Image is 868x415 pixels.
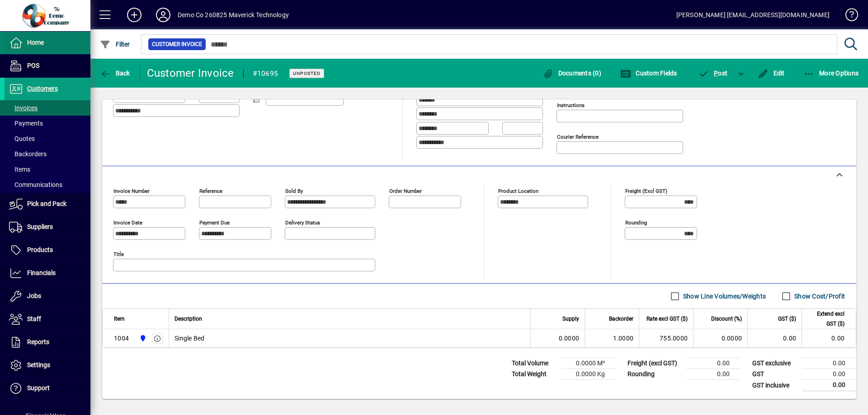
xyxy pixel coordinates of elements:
span: Customer Invoice [152,40,202,49]
mat-label: Courier Reference [557,134,599,140]
mat-label: Rounding [625,219,647,226]
button: Back [98,65,132,81]
div: 1004 [114,334,129,343]
span: Auckland [137,333,147,343]
span: Financials [27,269,56,276]
td: Total Volume [507,358,561,369]
td: 0.00 [802,358,856,369]
span: Products [27,246,53,253]
mat-label: Sold by [285,188,303,194]
span: Settings [27,361,50,368]
span: Support [27,384,50,392]
a: Invoices [5,100,90,116]
button: Profile [149,7,178,23]
span: Custom Fields [620,70,677,77]
a: Quotes [5,131,90,146]
td: Total Weight [507,369,561,380]
span: Discount (%) [711,314,742,324]
span: Back [100,70,130,77]
button: Documents (0) [540,65,604,81]
span: GST ($) [778,314,796,324]
span: Reports [27,338,49,345]
span: 0.0000 [559,334,580,343]
mat-label: Delivery status [285,219,320,226]
td: GST [748,369,802,380]
app-page-header-button: Back [90,65,140,81]
span: Single Bed [175,334,205,343]
td: 0.00 [686,358,741,369]
a: Reports [5,331,90,354]
a: Home [5,32,90,54]
a: Settings [5,354,90,377]
span: Unposted [293,70,321,76]
span: Quotes [9,135,35,142]
a: Payments [5,116,90,131]
span: Item [114,314,125,324]
span: Staff [27,315,41,322]
a: Suppliers [5,216,90,238]
a: POS [5,55,90,77]
span: Home [27,39,44,46]
span: Documents (0) [542,70,601,77]
td: 0.00 [802,369,856,380]
span: Rate excl GST ($) [646,314,688,324]
span: Items [9,166,30,173]
td: 0.0000 [693,329,747,347]
button: Add [120,7,149,23]
td: GST exclusive [748,358,802,369]
span: Supply [562,314,579,324]
div: 755.0000 [645,334,688,343]
span: Customers [27,85,58,92]
mat-label: Product location [498,188,538,194]
div: Demo Co 260825 Maverick Technology [178,8,289,22]
span: 1.0000 [613,334,634,343]
span: Edit [758,70,785,77]
mat-label: Title [113,251,124,257]
a: Staff [5,308,90,331]
span: Communications [9,181,62,188]
span: Invoices [9,104,38,112]
a: Items [5,162,90,177]
button: More Options [802,65,861,81]
td: 0.00 [686,369,741,380]
span: Payments [9,120,43,127]
span: Filter [100,41,130,48]
span: Jobs [27,292,41,299]
div: #10695 [253,66,278,81]
span: POS [27,62,39,69]
button: Post [694,65,732,81]
td: 0.00 [747,329,802,347]
a: Pick and Pack [5,193,90,215]
a: Financials [5,262,90,284]
button: Custom Fields [618,65,679,81]
button: Filter [98,36,132,52]
td: GST inclusive [748,380,802,391]
td: Rounding [623,369,686,380]
td: 0.00 [802,329,856,347]
td: 0.00 [802,380,856,391]
a: Communications [5,177,90,192]
mat-label: Instructions [557,102,585,108]
span: ost [698,70,728,77]
span: Backorders [9,150,47,158]
mat-label: Invoice date [113,219,142,226]
span: More Options [804,70,859,77]
a: Backorders [5,146,90,162]
span: Backorder [609,314,633,324]
a: Knowledge Base [839,2,857,31]
div: [PERSON_NAME] [EMAIL_ADDRESS][DOMAIN_NAME] [676,8,830,22]
mat-label: Order number [389,188,422,194]
mat-label: Freight (excl GST) [625,188,667,194]
label: Show Cost/Profit [793,292,845,301]
label: Show Line Volumes/Weights [681,292,766,301]
mat-label: Reference [199,188,222,194]
span: P [714,70,718,77]
a: Products [5,239,90,261]
td: Freight (excl GST) [623,358,686,369]
div: Customer Invoice [147,66,234,80]
span: Description [175,314,202,324]
span: Pick and Pack [27,200,66,207]
mat-label: Payment due [199,219,230,226]
button: Edit [755,65,787,81]
span: Suppliers [27,223,53,230]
